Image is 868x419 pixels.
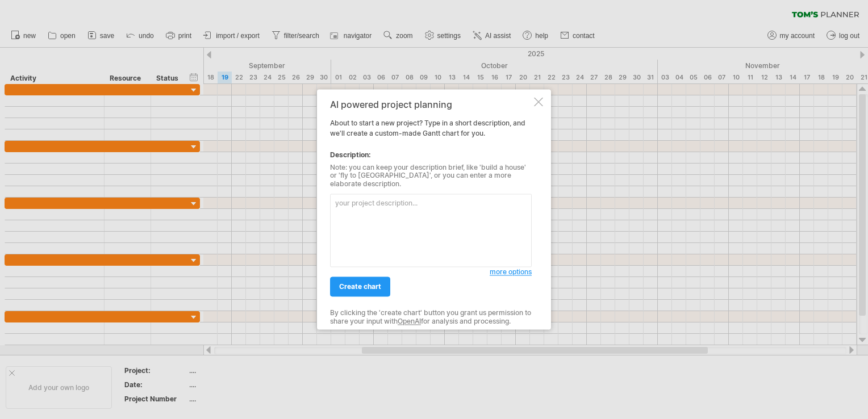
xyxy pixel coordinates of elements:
a: more options [490,267,532,278]
div: Note: you can keep your description brief, like 'build a house' or 'fly to [GEOGRAPHIC_DATA]', or... [330,164,532,188]
span: create chart [339,283,381,291]
span: more options [490,268,532,276]
a: create chart [330,277,390,297]
div: About to start a new project? Type in a short description, and we'll create a custom-made Gantt c... [330,99,532,319]
div: AI powered project planning [330,99,532,110]
a: OpenAI [398,317,421,325]
div: By clicking the 'create chart' button you grant us permission to share your input with for analys... [330,309,532,326]
div: Description: [330,150,532,160]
